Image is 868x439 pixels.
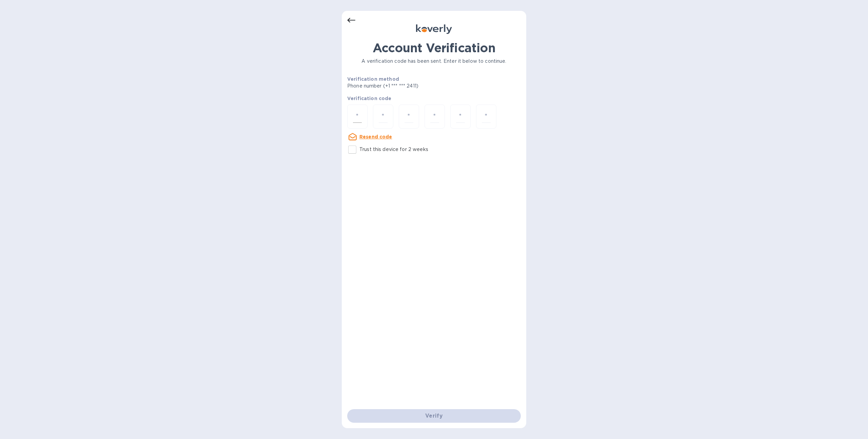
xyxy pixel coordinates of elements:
b: Verification method [347,76,399,82]
p: Trust this device for 2 weeks [359,146,428,153]
u: Resend code [359,134,392,139]
h1: Account Verification [347,41,521,55]
p: Phone number (+1 *** *** 2411) [347,82,470,90]
p: Verification code [347,95,521,102]
p: A verification code has been sent. Enter it below to continue. [347,58,521,65]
